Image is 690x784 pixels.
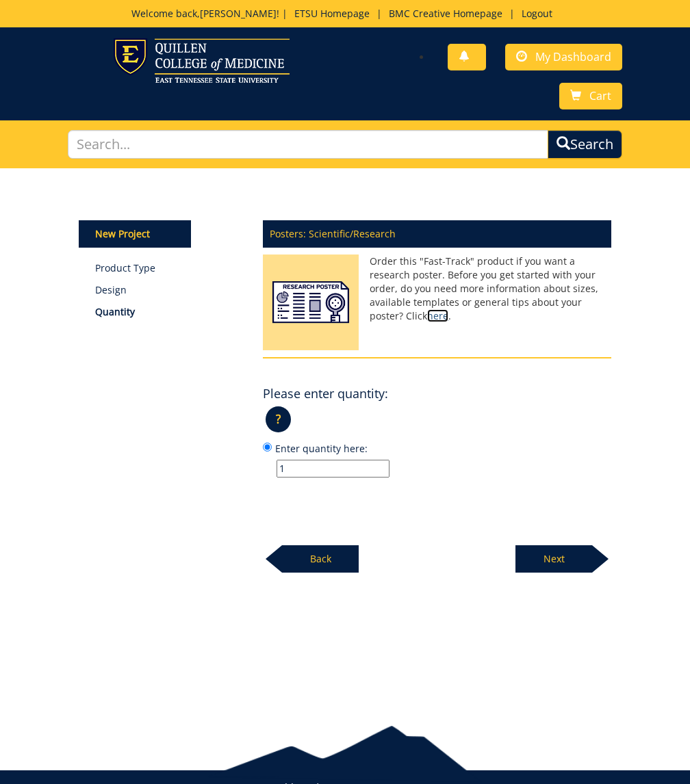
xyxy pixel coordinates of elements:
a: My Dashboard [505,44,622,70]
p: Posters: Scientific/Research [263,220,611,248]
a: [PERSON_NAME] [200,7,277,20]
p: Quantity [95,305,242,319]
span: My Dashboard [535,49,611,64]
input: Enter quantity here: [263,443,272,452]
a: Product Type [95,261,242,275]
a: here [427,309,448,322]
h4: Please enter quantity: [263,387,388,401]
p: New Project [79,220,191,248]
input: Search... [68,130,548,159]
img: ETSU logo [114,38,290,83]
a: Logout [515,7,559,20]
a: BMC Creative Homepage [382,7,509,20]
p: Order this "Fast-Track" product if you want a research poster. Before you get started with your o... [263,254,611,323]
p: ? [266,406,291,432]
p: Back [282,545,359,573]
button: Search [548,130,622,159]
input: Enter quantity here: [277,460,389,478]
a: Cart [559,83,622,109]
label: Enter quantity here: [263,441,611,478]
p: Design [95,283,242,297]
p: Next [515,545,592,573]
p: Welcome back, ! | | | [68,7,622,21]
span: Cart [589,88,611,103]
a: ETSU Homepage [287,7,376,20]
